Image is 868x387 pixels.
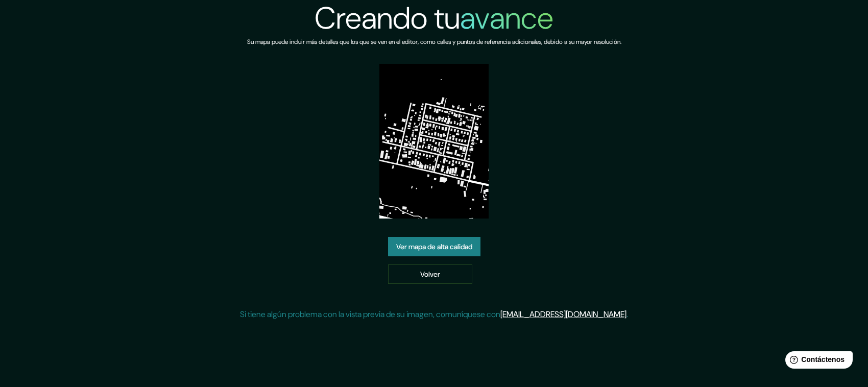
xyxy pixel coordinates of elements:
[388,264,472,284] a: Volver
[777,347,857,376] iframe: Lanzador de widgets de ayuda
[247,38,621,46] font: Su mapa puede incluir más detalles que los que se ven en el editor, como calles y puntos de refer...
[379,64,489,219] img: vista previa del mapa creado
[626,309,628,320] font: .
[420,270,440,279] font: Volver
[388,237,480,256] a: Ver mapa de alta calidad
[240,309,500,320] font: Si tiene algún problema con la vista previa de su imagen, comuníquese con
[500,309,626,320] a: [EMAIL_ADDRESS][DOMAIN_NAME]
[396,242,472,251] font: Ver mapa de alta calidad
